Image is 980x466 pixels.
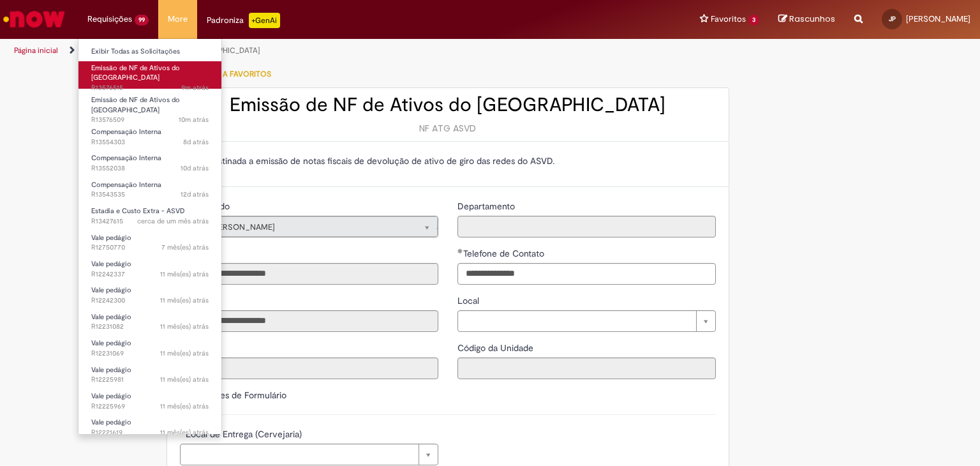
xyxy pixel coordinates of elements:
[160,428,209,437] time: 04/11/2024 14:37:30
[161,243,209,252] span: 7 mês(es) atrás
[711,13,746,26] span: Favoritos
[180,263,438,285] input: ID
[181,83,209,93] span: 9m atrás
[78,151,221,175] a: Aberto R13552038 : Compensação Interna
[179,115,209,124] time: 29/09/2025 12:16:17
[181,163,209,173] span: 10d atrás
[207,13,280,28] div: Padroniza
[186,428,304,440] span: Necessários - Local de Entrega (Cervejaria)
[180,122,716,135] div: NF ATG ASVD
[160,296,209,305] time: 07/11/2024 14:05:59
[78,363,221,387] a: Aberto R12225981 : Vale pedágio
[457,248,463,253] span: Obrigatório Preenchido
[78,283,221,307] a: Aberto R12242300 : Vale pedágio
[91,296,209,306] span: R12242300
[160,322,209,331] time: 06/11/2024 14:09:52
[91,153,161,163] span: Compensação Interna
[160,322,209,331] span: 11 mês(es) atrás
[91,115,209,125] span: R13576509
[211,217,405,237] span: [PERSON_NAME]
[180,154,716,167] p: Oferta destinada a emissão de notas fiscais de devolução de ativo de giro das redes do ASVD.
[78,45,221,59] a: Exibir Todas as Solicitações
[457,342,536,354] span: Somente leitura - Código da Unidade
[181,190,209,199] span: 12d atrás
[180,310,438,332] input: Email
[78,231,221,255] a: Aberto R12750770 : Vale pedágio
[160,375,209,384] span: 11 mês(es) atrás
[160,349,209,358] time: 06/11/2024 14:08:16
[778,13,835,26] a: Rascunhos
[91,206,185,216] span: Estadia e Custo Extra - ASVD
[179,115,209,124] span: 10m atrás
[183,137,209,147] span: 8d atrás
[181,163,209,173] time: 19/09/2025 17:56:16
[137,216,209,226] span: cerca de um mês atrás
[91,63,180,83] span: Emissão de NF de Ativos do [GEOGRAPHIC_DATA]
[180,444,438,465] a: Limpar campo Local de Entrega (Cervejaria)
[78,125,221,149] a: Aberto R13554303 : Compensação Interna
[78,310,221,334] a: Aberto R12231082 : Vale pedágio
[91,95,180,115] span: Emissão de NF de Ativos do [GEOGRAPHIC_DATA]
[78,204,221,228] a: Aberto R13427615 : Estadia e Custo Extra - ASVD
[161,243,209,252] time: 05/03/2025 15:04:53
[160,269,209,279] span: 11 mês(es) atrás
[91,163,209,174] span: R13552038
[91,127,161,137] span: Compensação Interna
[457,357,716,379] input: Código da Unidade
[181,190,209,199] time: 17/09/2025 12:58:22
[91,243,209,253] span: R12750770
[457,216,716,237] input: Departamento
[78,257,221,281] a: Aberto R12242337 : Vale pedágio
[91,338,131,348] span: Vale pedágio
[91,180,161,190] span: Compensação Interna
[91,428,209,438] span: R12221619
[91,190,209,200] span: R13543535
[78,93,221,121] a: Aberto R13576509 : Emissão de NF de Ativos do ASVD
[91,312,131,322] span: Vale pedágio
[179,69,271,79] span: Adicionar a Favoritos
[91,233,131,243] span: Vale pedágio
[78,389,221,413] a: Aberto R12225969 : Vale pedágio
[91,402,209,412] span: R12225969
[748,15,759,26] span: 3
[91,349,209,359] span: R12231069
[91,375,209,385] span: R12225981
[91,269,209,280] span: R12242337
[91,83,209,93] span: R13576515
[160,428,209,437] span: 11 mês(es) atrás
[463,248,547,259] span: Telefone de Contato
[91,417,131,427] span: Vale pedágio
[91,322,209,332] span: R12231082
[457,342,536,354] label: Somente leitura - Código da Unidade
[87,13,132,26] span: Requisições
[889,15,896,23] span: JP
[160,269,209,279] time: 07/11/2024 14:07:54
[457,310,716,332] a: Limpar campo Local
[78,336,221,360] a: Aberto R12231069 : Vale pedágio
[160,375,209,384] time: 05/11/2024 14:06:47
[135,15,149,26] span: 99
[167,61,278,87] button: Adicionar a Favoritos
[180,389,286,401] label: Informações de Formulário
[160,402,209,411] span: 11 mês(es) atrás
[10,39,644,63] ul: Trilhas de página
[789,13,835,25] span: Rascunhos
[91,259,131,269] span: Vale pedágio
[457,295,482,306] span: Local
[457,200,517,213] label: Somente leitura - Departamento
[204,216,438,237] a: [PERSON_NAME]Limpar campo Favorecido
[91,285,131,295] span: Vale pedágio
[160,402,209,411] time: 05/11/2024 14:05:29
[160,349,209,358] span: 11 mês(es) atrás
[906,13,970,24] span: [PERSON_NAME]
[137,216,209,226] time: 19/08/2025 10:31:33
[457,200,517,212] span: Somente leitura - Departamento
[91,137,209,147] span: R13554303
[78,38,222,435] ul: Requisições
[1,6,67,32] img: ServiceNow
[78,416,221,439] a: Aberto R12221619 : Vale pedágio
[91,391,131,401] span: Vale pedágio
[91,365,131,375] span: Vale pedágio
[457,263,716,285] input: Telefone de Contato
[160,296,209,305] span: 11 mês(es) atrás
